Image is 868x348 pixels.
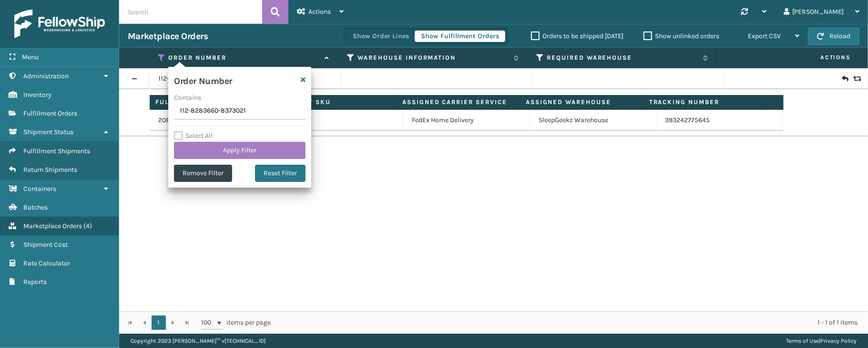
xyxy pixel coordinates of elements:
span: Fulfillment Orders [23,109,77,117]
a: 2082011 [158,116,183,125]
span: Administration [23,72,69,80]
span: Actions [308,8,331,16]
a: 112-8283660-8373021 [158,74,225,84]
span: Shipment Cost [23,241,68,249]
td: SleepGeekz Warehouse [530,110,657,131]
img: logo [14,10,105,38]
a: 393242775645 [665,116,710,124]
h4: Order Number [174,73,232,87]
label: Warehouse Information [357,53,509,62]
label: Order Number [168,53,320,62]
i: Replace [853,75,859,82]
button: Show Fulfillment Orders [415,31,505,42]
button: Show Order Lines [347,31,415,42]
span: Shipment Status [23,128,73,136]
span: items per page [201,316,271,330]
a: Terms of Use [786,337,819,344]
i: Create Return Label [842,74,848,84]
span: Rate Calculator [23,259,70,267]
div: | [786,334,857,348]
span: Marketplace Orders [23,222,82,230]
span: Batches [23,203,48,211]
td: CEL8TN [276,110,403,131]
div: 1 - 1 of 1 items [284,318,858,327]
a: 1 [152,316,166,330]
span: Reports [23,278,47,286]
span: Fulfillment Shipments [23,147,90,155]
label: Show unlinked orders [643,32,719,40]
label: Required Warehouse [547,53,698,62]
p: Copyright 2023 [PERSON_NAME]™ v [TECHNICAL_ID] [131,334,266,348]
input: Type the text you wish to filter on [174,103,306,120]
button: Apply Filter [174,142,306,159]
label: Tracking Number [649,98,761,106]
span: Actions [720,50,857,65]
label: Contains [174,93,201,103]
span: Inventory [23,91,51,99]
span: Containers [23,185,56,193]
a: Privacy Policy [820,337,857,344]
h3: Marketplace Orders [128,31,208,42]
button: Reset Filter [255,165,306,182]
span: Export CSV [748,32,781,40]
span: ( 4 ) [83,222,92,230]
button: Reload [808,28,859,45]
span: Menu [22,53,39,61]
label: Product SKU [279,98,390,106]
label: Select All [174,132,213,140]
button: Remove Filter [174,165,232,182]
span: 100 [201,318,215,327]
td: FedEx Home Delivery [403,110,530,131]
label: Orders to be shipped [DATE] [531,32,623,40]
span: Return Shipments [23,166,77,174]
label: Fulfillment Order ID [155,98,267,106]
label: Assigned Carrier Service [402,98,514,106]
label: Assigned Warehouse [526,98,637,106]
